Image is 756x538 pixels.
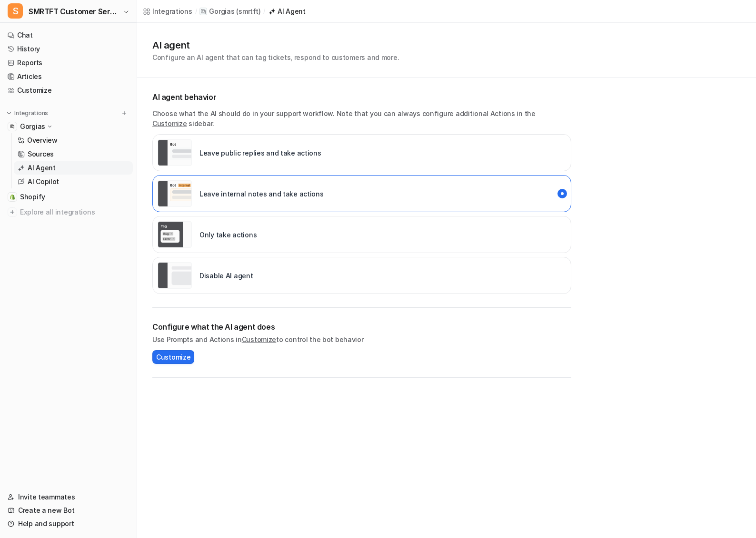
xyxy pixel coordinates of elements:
span: SMRTFT Customer Service [29,5,120,18]
h2: Configure what the AI agent does [152,321,571,333]
div: live::internal_reply [152,175,571,212]
img: menu_add.svg [121,110,128,117]
p: Choose what the AI should do in your support workflow. Note that you can always configure additio... [152,108,571,128]
a: Explore all integrations [4,205,133,219]
div: Integrations [152,6,192,16]
a: Reports [4,56,133,69]
p: Gorgias [20,122,45,131]
button: Customize [152,350,194,364]
img: explore all integrations [8,207,17,217]
img: Only take actions [158,221,192,248]
p: Sources [28,149,54,159]
div: AI Agent [278,6,306,16]
img: expand menu [6,110,12,117]
p: Gorgias [209,7,234,16]
img: Leave internal notes and take actions [158,180,192,207]
img: Disable AI agent [158,262,192,289]
p: ( smrtft ) [236,7,260,16]
a: Invite teammates [4,490,133,504]
span: S [8,3,23,19]
a: Create a new Bot [4,504,133,517]
a: Customize [152,119,187,127]
p: AI agent behavior [152,91,571,103]
a: History [4,42,133,56]
h1: AI agent [152,38,399,52]
div: live::disabled [152,216,571,253]
span: / [263,7,265,16]
p: Configure an AI agent that can tag tickets, respond to customers and more. [152,52,399,62]
button: Integrations [4,108,51,118]
a: Overview [14,134,133,147]
span: / [195,7,197,16]
a: Gorgias(smrtft) [199,7,260,16]
span: Customize [156,352,190,362]
p: Overview [27,136,58,145]
p: Use Prompts and Actions in to control the bot behavior [152,334,571,344]
div: paused::disabled [152,257,571,294]
p: AI Copilot [28,177,59,186]
img: Gorgias [10,124,15,129]
a: AI Agent [268,6,306,16]
img: Shopify [10,194,15,200]
a: Articles [4,70,133,83]
div: live::external_reply [152,134,571,171]
p: Only take actions [199,230,257,240]
span: Shopify [20,192,45,202]
p: Integrations [14,109,48,117]
a: Customize [242,335,276,343]
p: Leave internal notes and take actions [199,189,324,199]
a: AI Agent [14,161,133,175]
a: Customize [4,84,133,97]
p: Leave public replies and take actions [199,148,321,158]
img: Leave public replies and take actions [158,139,192,166]
a: Chat [4,29,133,42]
a: Integrations [143,6,192,16]
span: Explore all integrations [20,205,129,220]
a: AI Copilot [14,175,133,188]
p: AI Agent [28,163,56,173]
p: Disable AI agent [199,271,253,281]
a: ShopifyShopify [4,190,133,204]
a: Sources [14,147,133,161]
a: Help and support [4,517,133,530]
